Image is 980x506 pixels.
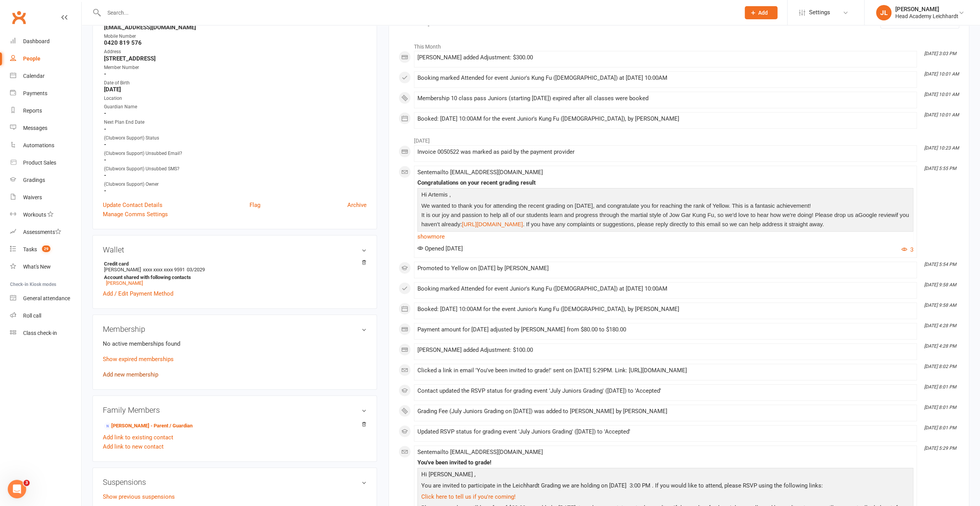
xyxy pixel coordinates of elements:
span: Settings [809,4,830,21]
a: Workouts [10,206,81,224]
div: Workouts [23,212,46,218]
strong: [DATE] [104,86,367,93]
a: What's New [10,258,81,276]
strong: [EMAIL_ADDRESS][DOMAIN_NAME] [104,24,367,31]
a: Dashboard [10,33,81,50]
strong: Account shared with following contacts [104,274,363,280]
i: [DATE] 4:28 PM [924,343,956,349]
div: Messages [23,125,47,131]
i: [DATE] 8:01 PM [924,425,956,430]
li: This Month [399,39,959,51]
span: 3 [23,480,30,486]
div: Updated RSVP status for grading event 'July Juniors Grading' ([DATE]) to 'Accepted' [417,429,913,435]
div: Automations [23,142,54,148]
div: General attendance [23,295,70,301]
strong: [STREET_ADDRESS] [104,55,367,62]
span: Yellow [712,202,729,209]
div: Assessments [23,229,61,235]
a: Reports [10,102,81,119]
strong: - [104,172,367,179]
i: [DATE] 9:58 AM [924,282,956,287]
a: Add new membership [103,371,158,378]
a: [PERSON_NAME] [106,280,143,286]
a: Google review [858,212,895,218]
a: Add link to existing contact [103,433,173,442]
strong: - [104,71,367,77]
div: Member Number [104,64,367,71]
a: show more [417,231,913,242]
a: Payments [10,85,81,102]
i: [DATE] 8:02 PM [924,364,956,369]
span: Add [758,10,768,16]
strong: - [104,156,367,163]
div: Mobile Number [104,33,367,40]
div: Address [104,48,367,55]
span: Opened [DATE] [417,245,463,252]
div: Waivers [23,194,42,200]
span: Artemis [428,191,448,198]
div: Calendar [23,73,45,79]
a: Tasks 29 [10,241,81,258]
a: Messages [10,119,81,137]
span: Sent email to [EMAIL_ADDRESS][DOMAIN_NAME] [417,169,543,176]
div: Product Sales [23,160,56,166]
i: [DATE] 5:29 PM [924,445,956,451]
strong: - [104,187,367,194]
div: Location [104,95,367,102]
button: 3 [901,245,913,254]
div: [PERSON_NAME] added Adjustment: $100.00 [417,347,913,353]
a: Archive [347,200,367,210]
a: [PERSON_NAME] - Parent / Guardian [104,422,193,430]
div: Booking marked Attended for event Junior's Kung Fu ([DEMOGRAPHIC_DATA]) at [DATE] 10:00AM [417,286,913,292]
a: Automations [10,137,81,154]
input: Search... [102,7,735,18]
a: Roll call [10,307,81,324]
i: [DATE] 5:54 PM [924,262,956,267]
strong: Credit card [104,261,363,267]
a: [URL][DOMAIN_NAME] [462,221,523,227]
span: . This is a fantasic achievement! It is our joy and passion to help all of our students learn and... [421,202,858,218]
li: [DATE] [399,133,959,145]
div: Class check-in [23,330,57,336]
div: [PERSON_NAME] [895,6,958,13]
div: JL [876,5,891,20]
a: Update Contact Details [103,200,162,210]
div: Reports [23,108,42,114]
a: Manage Comms Settings [103,210,168,219]
div: Congratulations on your recent grading result [417,180,913,186]
div: Clicked a link in email 'You've been invited to grade!' sent on [DATE] 5:29PM. Link: [URL][DOMAIN... [417,367,913,374]
strong: - [104,110,367,117]
div: Tasks [23,246,37,252]
span: , [449,191,451,198]
li: [PERSON_NAME] [103,260,367,287]
a: Flag [250,200,260,210]
span: 29 [42,245,50,252]
div: (Clubworx Support) Owner [104,181,367,188]
a: Product Sales [10,154,81,171]
div: (Clubworx Support) Unsubbed SMS? [104,165,367,173]
h3: Family Members [103,406,367,414]
i: [DATE] 9:58 AM [924,303,956,308]
p: You are invited to participate in the Leichhardt Grading we are holding on [DATE] 3:00 PM . If yo... [419,481,911,492]
button: Add [745,6,777,19]
i: [DATE] 10:23 AM [924,145,959,151]
a: Add link to new contact [103,442,164,451]
span: 03/2029 [187,267,205,272]
i: [DATE] 3:03 PM [924,51,956,56]
div: Guardian Name [104,103,367,111]
a: Show previous suspensions [103,493,175,500]
i: [DATE] 10:01 AM [924,92,959,97]
span: Hi [421,191,427,198]
a: Clubworx [9,8,28,27]
div: Date of Birth [104,79,367,87]
div: Contact updated the RSVP status for grading event 'July Juniors Grading' ([DATE]) to 'Accepted' [417,388,913,394]
a: Show expired memberships [103,356,174,363]
p: No active memberships found [103,339,367,348]
div: [PERSON_NAME] added Adjustment: $300.00 [417,54,913,61]
div: Payment amount for [DATE] adjusted by [PERSON_NAME] from $80.00 to $180.00 [417,326,913,333]
strong: - [104,141,367,148]
div: (Clubworx Support) Status [104,134,367,142]
div: Booked: [DATE] 10:00AM for the event Junior's Kung Fu ([DEMOGRAPHIC_DATA]), by [PERSON_NAME] [417,306,913,313]
div: What's New [23,264,51,270]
